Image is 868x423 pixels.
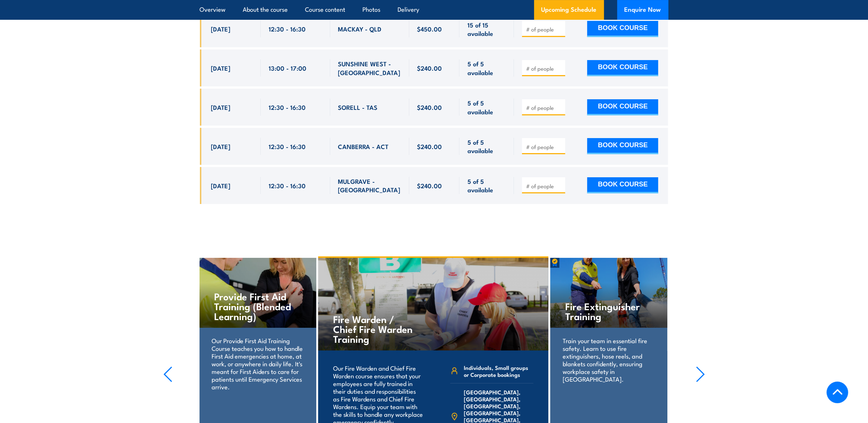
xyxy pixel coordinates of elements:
[587,138,658,154] button: BOOK COURSE
[467,177,506,194] span: 5 of 5 available
[212,337,303,390] p: Our Provide First Aid Training Course teaches you how to handle First Aid emergencies at home, at...
[417,181,442,190] span: $240.00
[417,64,442,72] span: $240.00
[211,142,231,151] span: [DATE]
[526,182,563,190] input: # of people
[269,181,306,190] span: 12:30 - 16:30
[417,25,442,33] span: $450.00
[338,142,389,151] span: CANBERRA - ACT
[587,21,658,37] button: BOOK COURSE
[587,99,658,115] button: BOOK COURSE
[587,60,658,76] button: BOOK COURSE
[587,177,658,193] button: BOOK COURSE
[467,21,506,38] span: 15 of 15 available
[526,65,563,72] input: # of people
[467,99,506,116] span: 5 of 5 available
[211,181,231,190] span: [DATE]
[211,25,231,33] span: [DATE]
[269,103,306,111] span: 12:30 - 16:30
[563,337,655,383] p: Train your team in essential fire safety. Learn to use fire extinguishers, hose reels, and blanke...
[526,104,563,111] input: # of people
[333,314,419,344] h4: Fire Warden / Chief Fire Warden Training
[526,143,563,151] input: # of people
[464,364,533,378] span: Individuals, Small groups or Corporate bookings
[211,103,231,111] span: [DATE]
[211,64,231,72] span: [DATE]
[269,142,306,151] span: 12:30 - 16:30
[269,25,306,33] span: 12:30 - 16:30
[338,25,382,33] span: MACKAY - QLD
[417,142,442,151] span: $240.00
[269,64,306,72] span: 13:00 - 17:00
[338,103,378,111] span: SORELL - TAS
[565,301,652,321] h4: Fire Extinguisher Training
[467,59,506,77] span: 5 of 5 available
[214,291,301,321] h4: Provide First Aid Training (Blended Learning)
[338,177,401,194] span: MULGRAVE - [GEOGRAPHIC_DATA]
[417,103,442,111] span: $240.00
[526,26,563,33] input: # of people
[467,138,506,155] span: 5 of 5 available
[338,59,401,77] span: SUNSHINE WEST - [GEOGRAPHIC_DATA]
